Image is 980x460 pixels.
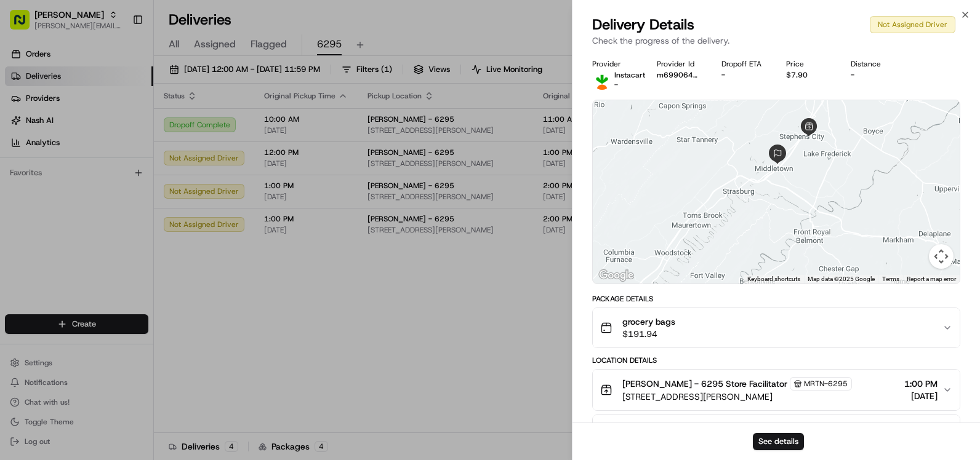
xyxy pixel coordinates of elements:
img: Nash [12,12,37,37]
div: Price [786,59,831,69]
div: Dropoff ETA [721,59,766,69]
a: Powered byPylon [87,208,149,218]
span: [DATE] [904,390,938,402]
img: 1736555255976-a54dd68f-1ca7-489b-9aae-adbdc363a1c4 [12,117,34,140]
span: API Documentation [116,178,198,191]
div: Start new chat [42,117,202,130]
div: - [851,70,896,80]
img: profile_instacart_ahold_partner.png [592,70,612,90]
button: grocery bags$191.94 [593,308,960,347]
div: 📗 [12,180,22,189]
p: Welcome 👋 [12,49,224,69]
span: [STREET_ADDRESS][PERSON_NAME] [622,391,852,403]
a: 📗Knowledge Base [7,173,99,196]
button: [PERSON_NAME] - 6295 Store FacilitatorMRTN-6295[STREET_ADDRESS][PERSON_NAME]1:00 PM[DATE] [593,370,960,410]
span: 1:00 PM [904,378,938,390]
div: Package Details [592,294,960,304]
div: Provider [592,59,637,69]
span: Knowledge Base [25,178,94,191]
span: - [614,80,618,90]
input: Clear [32,79,203,92]
span: Delivery Details [592,15,694,34]
img: Google [596,268,637,284]
a: Open this area in Google Maps (opens a new window) [596,268,637,284]
span: grocery bags [622,315,675,328]
div: Distance [851,59,896,69]
div: We're available if you need us! [42,130,156,140]
span: MRTN-6295 [804,379,848,389]
button: Keyboard shortcuts [747,275,800,284]
button: Map camera controls [929,244,954,269]
div: $7.90 [786,70,831,80]
button: See details [753,433,804,450]
div: Location Details [592,355,960,365]
span: $191.94 [622,328,675,340]
p: Check the progress of the delivery. [592,34,960,47]
div: - [721,70,766,80]
a: 💻API Documentation [99,173,203,196]
div: Provider Id [657,59,702,69]
span: Instacart [614,70,645,80]
a: Terms [882,276,899,282]
span: [PERSON_NAME] - 6295 Store Facilitator [622,378,787,390]
span: Map data ©2025 Google [808,276,875,282]
button: m699064901 [657,70,702,80]
a: Report a map error [907,276,956,282]
button: Start new chat [209,121,224,136]
span: Pylon [122,208,149,218]
div: 💻 [104,180,114,189]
